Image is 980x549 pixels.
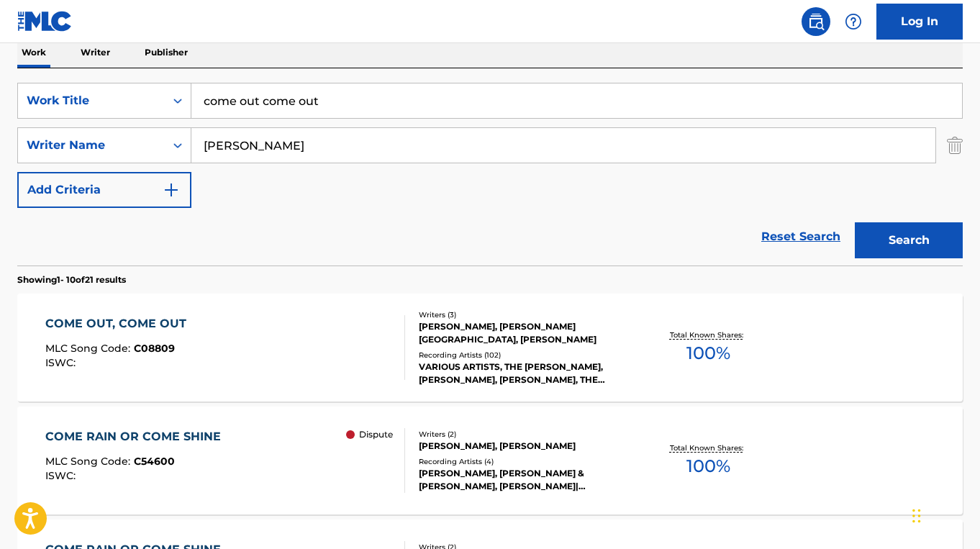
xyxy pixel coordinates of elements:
[45,356,79,369] span: ISWC :
[17,83,963,266] form: Search Form
[419,360,630,386] div: VARIOUS ARTISTS, THE [PERSON_NAME], [PERSON_NAME], [PERSON_NAME], THE [PERSON_NAME], [PERSON_NAME...
[27,137,156,154] div: Writer Name
[670,330,747,340] p: Total Known Shares:
[908,480,980,549] iframe: Chat Widget
[670,443,747,453] p: Total Known Shares:
[686,453,730,479] span: 100 %
[17,37,50,68] p: Work
[845,13,862,30] img: help
[45,469,79,482] span: ISWC :
[17,11,73,32] img: MLC Logo
[419,309,630,320] div: Writers ( 3 )
[45,342,134,355] span: MLC Song Code :
[839,7,868,36] div: Help
[807,13,825,30] img: search
[419,350,630,360] div: Recording Artists ( 102 )
[140,37,192,68] p: Publisher
[17,172,191,208] button: Add Criteria
[45,455,134,468] span: MLC Song Code :
[419,429,630,440] div: Writers ( 2 )
[45,315,194,332] div: COME OUT, COME OUT
[419,320,630,346] div: [PERSON_NAME], [PERSON_NAME][GEOGRAPHIC_DATA], [PERSON_NAME]
[419,467,630,493] div: [PERSON_NAME], [PERSON_NAME] & [PERSON_NAME], [PERSON_NAME]|[PERSON_NAME], [PERSON_NAME]
[855,222,963,258] button: Search
[134,342,175,355] span: C08809
[163,181,180,199] img: 9d2ae6d4665cec9f34b9.svg
[17,407,963,514] a: COME RAIN OR COME SHINEMLC Song Code:C54600ISWC: DisputeWriters (2)[PERSON_NAME], [PERSON_NAME]Re...
[419,440,630,453] div: [PERSON_NAME], [PERSON_NAME]
[27,92,156,109] div: Work Title
[17,294,963,401] a: COME OUT, COME OUTMLC Song Code:C08809ISWC:Writers (3)[PERSON_NAME], [PERSON_NAME][GEOGRAPHIC_DAT...
[912,494,921,537] div: Drag
[802,7,830,36] a: Public Search
[686,340,730,366] span: 100 %
[359,428,393,441] p: Dispute
[17,273,126,286] p: Showing 1 - 10 of 21 results
[76,37,114,68] p: Writer
[134,455,175,468] span: C54600
[947,127,963,163] img: Delete Criterion
[876,4,963,40] a: Log In
[754,221,848,253] a: Reset Search
[419,456,630,467] div: Recording Artists ( 4 )
[45,428,228,445] div: COME RAIN OR COME SHINE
